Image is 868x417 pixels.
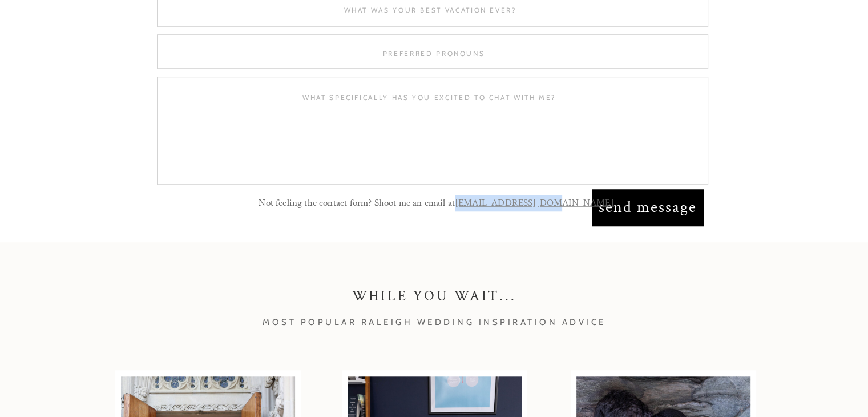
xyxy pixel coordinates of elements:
[597,195,699,220] a: send message
[252,288,616,322] a: while you wait...
[170,315,699,328] p: MOST POPULAR RALEIGH WEDDING INSPIRATION ADVICE
[239,195,634,212] p: Not feeling the contact form? Shoot me an email at
[455,197,614,209] a: [EMAIL_ADDRESS][DOMAIN_NAME]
